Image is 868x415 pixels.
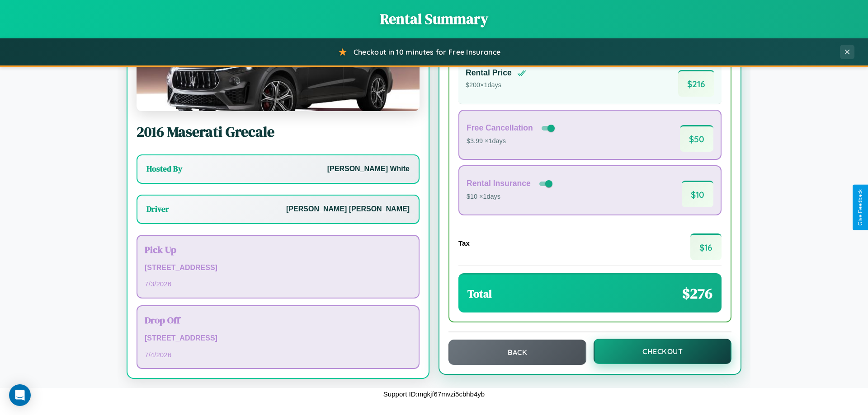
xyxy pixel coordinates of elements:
span: $ 16 [690,233,722,260]
p: 7 / 3 / 2026 [145,278,411,290]
p: $3.99 × 1 days [467,135,557,147]
span: $ 276 [682,284,712,303]
h3: Drop Off [145,313,411,326]
h2: 2016 Maserati Grecale [137,122,420,142]
span: Checkout in 10 minutes for Free Insurance [354,47,500,56]
p: $10 × 1 days [467,191,554,203]
div: Give Feedback [857,189,863,226]
h4: Tax [458,239,470,247]
span: $ 10 [682,181,713,207]
span: $ 216 [678,70,714,97]
p: Support ID: mgkjf67mvzi5cbhb4yb [383,388,485,400]
p: [PERSON_NAME] [PERSON_NAME] [286,203,410,216]
p: [PERSON_NAME] White [327,163,410,176]
button: Back [448,340,586,365]
h3: Hosted By [146,163,182,174]
h3: Total [467,286,492,301]
div: Open Intercom Messenger [9,384,31,406]
h3: Pick Up [145,243,411,256]
p: [STREET_ADDRESS] [145,261,411,275]
span: $ 50 [680,125,713,152]
p: [STREET_ADDRESS] [145,332,411,345]
h4: Rental Price [466,68,512,78]
h3: Driver [146,204,169,214]
h4: Free Cancellation [467,123,533,133]
h4: Rental Insurance [467,179,531,188]
button: Checkout [594,339,731,364]
h1: Rental Summary [9,9,859,29]
p: $ 200 × 1 days [466,79,526,91]
p: 7 / 4 / 2026 [145,349,411,361]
